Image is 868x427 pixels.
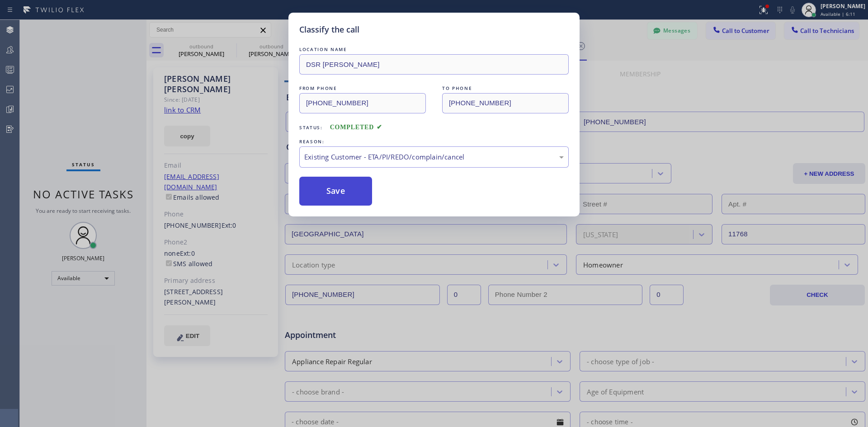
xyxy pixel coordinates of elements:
[330,124,382,131] span: COMPLETED
[442,84,569,93] div: TO PHONE
[299,93,426,113] input: From phone
[299,84,426,93] div: FROM PHONE
[304,152,564,162] div: Existing Customer - ETA/PI/REDO/complain/cancel
[299,177,372,206] button: Save
[299,137,569,146] div: REASON:
[299,45,569,54] div: LOCATION NAME
[299,124,323,131] span: Status:
[299,23,359,36] h5: Classify the call
[442,93,569,113] input: To phone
